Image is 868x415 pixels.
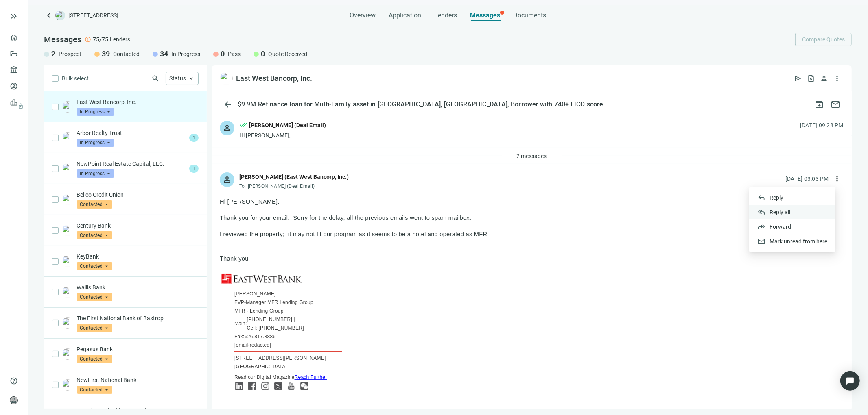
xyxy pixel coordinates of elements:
img: 06d9989f-a97b-41ba-8922-37ca6dbbbf51.png [62,163,73,174]
span: Lenders [434,11,457,20]
img: 4a625ee1-9b78-464d-8145-9b5a9ca349c5.png [62,101,73,113]
span: help [10,377,18,385]
span: Contacted [77,231,112,239]
div: $9.9M Refinance loan for Multi-Family asset in [GEOGRAPHIC_DATA], [GEOGRAPHIC_DATA], Borrower wit... [236,100,605,109]
img: b1e30dd9-89ca-4700-a4d1-c4b194abdf20 [62,348,73,360]
p: Bellco Credit Union [77,191,199,199]
img: 3857ff5a-7e17-4206-9681-c66dbc11bc23 [62,379,73,391]
div: East West Bancorp, Inc. [236,74,312,83]
span: Forward [770,224,791,230]
span: Prospect [59,50,81,58]
span: person [10,396,18,404]
span: Contacted [77,386,112,394]
button: send [791,72,805,85]
span: Contacted [77,355,112,363]
p: Wallis Bank [77,283,199,291]
span: 1 [189,134,199,142]
span: done_all [239,121,247,131]
p: Century Bank [77,222,199,230]
span: arrow_back [223,100,233,109]
img: a9b38100-7160-4922-84a8-ec14ad564c4c [62,317,73,329]
img: 4a625ee1-9b78-464d-8145-9b5a9ca349c5.png [220,72,233,85]
span: Contacted [77,324,112,332]
span: Pass [228,50,241,58]
img: 2baefb38-4b57-4d3c-9516-27a59b0a42b3.png [62,256,73,267]
div: To: [239,183,349,189]
span: forward [757,223,765,231]
span: 34 [160,49,168,59]
p: Arbor Realty Trust [77,129,186,137]
span: reply [757,193,765,202]
span: Bulk select [62,74,89,83]
button: request_quote [805,72,818,85]
span: 0 [221,49,225,59]
span: Lenders [110,35,130,43]
button: more_vert [831,72,844,85]
p: East West Bancorp, Inc. [77,98,199,106]
button: more_vert [831,172,844,185]
img: c1596327-9c23-411d-8666-4e056032f761.png [62,194,73,205]
span: In Progress [171,50,200,58]
span: Contacted [77,293,112,301]
p: The First National Bank of Bastrop [77,314,199,322]
span: Documents [513,11,546,20]
a: keyboard_arrow_left [44,11,54,20]
span: 2 messages [517,153,547,159]
p: Pegasus Bank [77,345,199,353]
button: archive [811,96,827,113]
button: keyboard_double_arrow_right [9,11,19,21]
span: person [222,123,232,133]
button: mail [827,96,844,113]
span: Messages [44,35,81,44]
span: reply_all [757,208,765,216]
span: Quote Received [268,50,307,58]
span: Reply all [770,209,790,215]
span: 0 [261,49,265,59]
div: Open Intercom Messenger [840,371,860,391]
img: 2de5936a-8d3d-47b0-be3c-132177b1975d [62,287,73,298]
span: Reply [770,194,783,201]
div: [DATE] 03:03 PM [785,174,829,183]
div: [PERSON_NAME] (East West Bancorp, Inc.) [239,172,349,181]
p: Frontier Bank of [US_STATE] [77,407,199,415]
span: error [85,36,91,43]
span: more_vert [833,74,841,83]
p: NewPoint Real Estate Capital, LLC. [77,160,186,168]
span: Application [389,11,421,20]
p: NewFirst National Bank [77,376,199,384]
button: 2 messages [510,150,554,163]
span: 1 [189,165,199,173]
span: Overview [350,11,376,20]
button: Compare Quotes [795,33,852,46]
div: [PERSON_NAME] (Deal Email) [249,121,326,130]
span: keyboard_arrow_up [188,75,195,82]
span: 2 [51,49,55,59]
p: KeyBank [77,252,199,261]
span: mail [831,100,840,109]
img: bdbad3f4-b97c-4c5a-ad8a-08d8f50c107c [62,225,73,236]
button: arrow_back [220,96,236,113]
img: 80b476db-b12d-4f50-a936-71f22a95f259 [62,132,73,143]
span: Contacted [77,262,112,270]
div: [DATE] 09:28 PM [800,121,844,130]
img: deal-logo [55,11,65,20]
span: [STREET_ADDRESS] [68,11,118,20]
span: Messages [470,11,500,19]
span: send [794,74,802,83]
div: Hi [PERSON_NAME], [239,131,326,139]
span: Status [169,75,186,82]
button: person [818,72,831,85]
span: more_vert [833,175,841,183]
span: archive [814,100,824,109]
span: search [151,74,160,83]
span: In Progress [77,108,114,116]
span: mail [757,237,765,246]
span: Contacted [113,50,140,58]
span: person [820,74,828,83]
span: Contacted [77,200,112,209]
span: 39 [102,49,110,59]
span: 75/75 [93,35,108,43]
span: Mark unread from here [770,238,827,245]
